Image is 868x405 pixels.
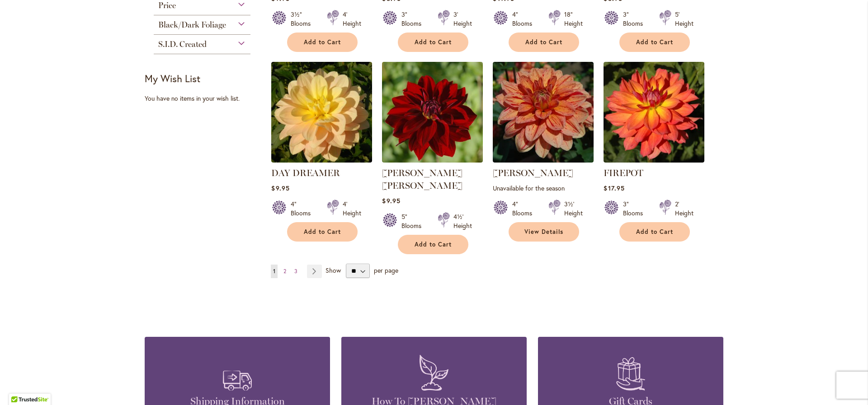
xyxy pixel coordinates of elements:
[604,168,643,178] a: FIREPOT
[453,10,472,28] div: 3' Height
[415,241,452,248] span: Add to Cart
[145,94,265,103] div: You have no items in your wish list.
[415,38,452,46] span: Add to Cart
[158,39,207,49] span: S.I.D. Created
[291,200,316,218] div: 4" Blooms
[524,228,563,236] span: View Details
[343,10,361,28] div: 4' Height
[401,212,427,230] div: 5" Blooms
[398,235,468,254] button: Add to Cart
[283,268,286,275] span: 2
[158,0,176,10] span: Price
[325,266,341,275] span: Show
[271,156,372,164] a: DAY DREAMER
[604,62,704,163] img: FIREPOT
[304,228,341,236] span: Add to Cart
[493,184,594,192] p: Unavailable for the season
[382,168,462,191] a: [PERSON_NAME] [PERSON_NAME]
[7,373,32,398] iframe: Launch Accessibility Center
[453,212,472,230] div: 4½' Height
[619,33,690,52] button: Add to Cart
[401,10,427,28] div: 3" Blooms
[343,200,361,218] div: 4' Height
[398,33,468,52] button: Add to Cart
[273,268,275,275] span: 1
[271,184,289,192] span: $9.95
[158,20,226,30] span: Black/Dark Foliage
[493,62,594,163] img: ELIJAH MASON
[294,268,297,275] span: 3
[287,222,358,242] button: Add to Cart
[623,10,648,28] div: 3" Blooms
[292,265,300,278] a: 3
[382,62,483,163] img: DEBORA RENAE
[623,200,648,218] div: 3" Blooms
[636,38,673,46] span: Add to Cart
[512,10,538,28] div: 4" Blooms
[509,33,579,52] button: Add to Cart
[564,10,583,28] div: 18" Height
[675,200,693,218] div: 2' Height
[281,265,288,278] a: 2
[636,228,673,236] span: Add to Cart
[287,33,358,52] button: Add to Cart
[493,156,594,164] a: ELIJAH MASON
[145,72,200,85] strong: My Wish List
[604,156,704,164] a: FIREPOT
[304,38,341,46] span: Add to Cart
[271,168,340,178] a: DAY DREAMER
[512,200,538,218] div: 4" Blooms
[509,222,579,242] a: View Details
[564,200,583,218] div: 3½' Height
[291,10,316,28] div: 3½" Blooms
[525,38,562,46] span: Add to Cart
[604,184,624,192] span: $17.95
[619,222,690,242] button: Add to Cart
[382,196,400,205] span: $9.95
[493,168,573,178] a: [PERSON_NAME]
[382,156,483,164] a: DEBORA RENAE
[271,62,372,163] img: DAY DREAMER
[675,10,693,28] div: 5' Height
[374,266,398,275] span: per page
